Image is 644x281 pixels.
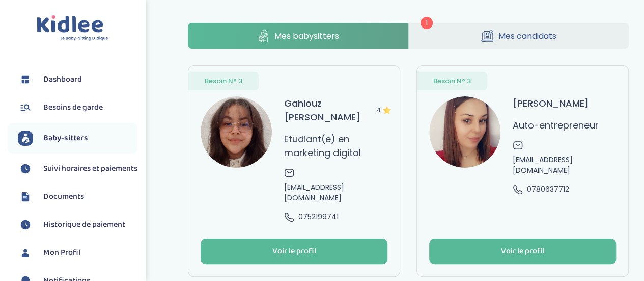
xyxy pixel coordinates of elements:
[18,72,137,87] a: Dashboard
[188,65,400,277] a: Besoin N° 3 avatar Gahlouz [PERSON_NAME]4 Etudiant(e) en marketing digital [EMAIL_ADDRESS][DOMAIN...
[409,23,629,49] a: Mes candidats
[498,30,556,42] span: Mes candidats
[43,219,125,231] span: Historique de paiement
[429,96,500,168] img: avatar
[18,189,33,205] img: documents.svg
[18,131,137,146] a: Baby-sitters
[18,131,33,146] img: babysitters.svg
[18,189,137,205] a: Documents
[43,73,82,86] span: Dashboard
[527,184,569,195] span: 0780637712
[43,247,80,259] span: Mon Profil
[284,182,387,203] span: [EMAIL_ADDRESS][DOMAIN_NAME]
[416,65,629,277] a: Besoin N° 3 avatar [PERSON_NAME] Auto-entrepreneur [EMAIL_ADDRESS][DOMAIN_NAME] 0780637712 Voir l...
[43,163,137,175] span: Suivi horaires et paiements
[205,76,242,86] span: Besoin N° 3
[43,101,103,114] span: Besoins de garde
[376,96,387,124] span: 4
[18,245,33,261] img: profil.svg
[201,239,387,264] button: Voir le profil
[37,15,108,41] img: logo.svg
[18,217,33,233] img: suivihoraire.svg
[18,161,33,176] img: suivihoraire.svg
[43,132,88,144] span: Baby-sitters
[501,246,545,258] div: Voir le profil
[284,96,387,124] h3: Gahlouz [PERSON_NAME]
[298,212,339,222] span: 0752199741
[433,76,471,86] span: Besoin N° 3
[513,96,589,110] h3: [PERSON_NAME]
[18,72,33,87] img: dashboard.svg
[513,118,599,132] p: Auto-entrepreneur
[421,17,433,29] span: 1
[188,23,408,49] a: Mes babysitters
[429,239,616,264] button: Voir le profil
[43,191,84,203] span: Documents
[18,161,137,176] a: Suivi horaires et paiements
[18,100,137,115] a: Besoins de garde
[18,100,33,115] img: besoin.svg
[18,217,137,233] a: Historique de paiement
[513,155,616,176] span: [EMAIL_ADDRESS][DOMAIN_NAME]
[272,246,316,258] div: Voir le profil
[18,245,137,261] a: Mon Profil
[201,96,272,168] img: avatar
[284,132,387,160] p: Etudiant(e) en marketing digital
[274,30,339,42] span: Mes babysitters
